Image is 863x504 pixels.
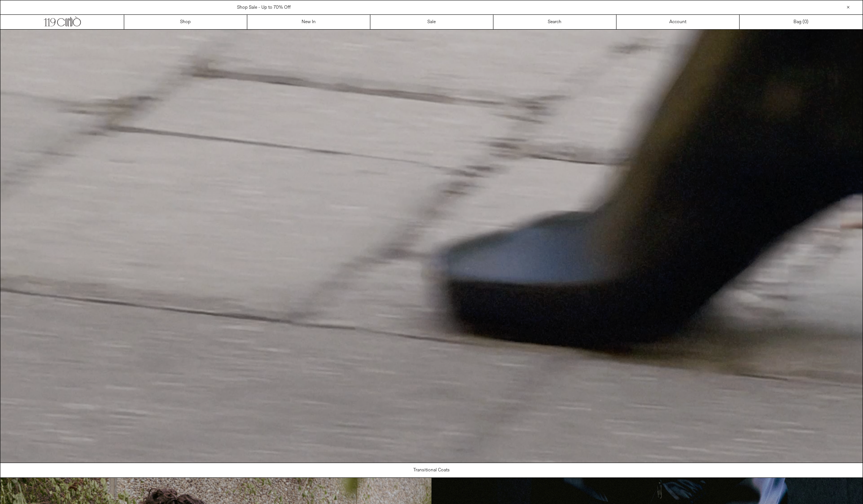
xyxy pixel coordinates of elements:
a: Sale [370,15,493,29]
span: ) [804,19,808,25]
a: Shop Sale - Up to 70% Off [237,5,291,11]
a: Bag () [740,15,863,29]
a: Search [493,15,616,29]
video: Your browser does not support the video tag. [0,30,863,463]
a: Account [616,15,740,29]
a: New In [247,15,370,29]
a: Transitional Coats [0,463,863,477]
a: Shop [124,15,247,29]
a: Your browser does not support the video tag. [0,458,863,465]
span: 0 [804,19,807,25]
